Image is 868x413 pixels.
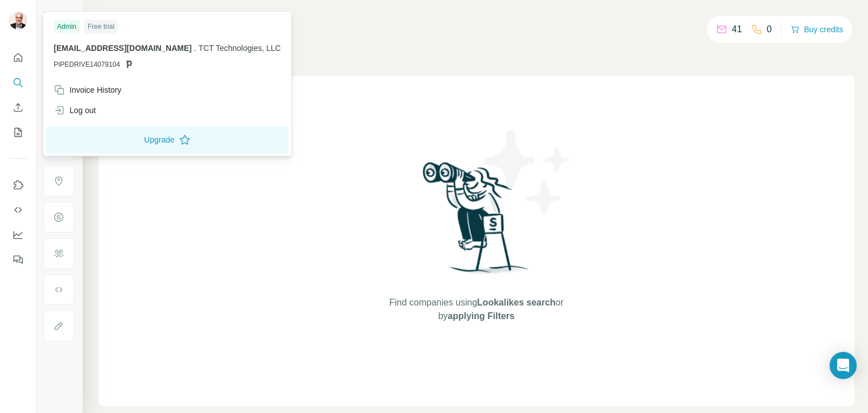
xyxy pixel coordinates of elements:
img: Surfe Illustration - Woman searching with binoculars [418,159,535,285]
button: Dashboard [9,225,27,245]
span: PIPEDRIVE14079104 [54,59,120,70]
button: Search [9,72,27,93]
img: Surfe Illustration - Stars [476,121,578,223]
span: Find companies using or by [386,296,567,323]
button: Use Surfe on LinkedIn [9,175,27,195]
span: . [194,44,196,53]
img: Avatar [9,11,27,29]
span: Lookalikes search [477,298,555,307]
div: Admin [54,20,80,33]
span: applying Filters [448,311,514,321]
button: Feedback [9,249,27,270]
h4: Search [98,14,854,29]
button: Buy credits [791,21,843,37]
button: Upgrade [46,126,289,153]
p: 0 [767,23,772,36]
button: Use Surfe API [9,200,27,220]
div: Log out [54,105,96,116]
span: TCT Technologies, LLC [198,44,281,53]
span: [EMAIL_ADDRESS][DOMAIN_NAME] [54,44,192,53]
button: Quick start [9,48,27,68]
button: My lists [9,122,27,143]
div: Invoice History [54,84,121,96]
button: Enrich CSV [9,97,27,118]
div: Free trial [84,20,118,33]
div: Open Intercom Messenger [830,352,857,379]
p: 41 [732,23,742,36]
button: Show [35,7,81,24]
